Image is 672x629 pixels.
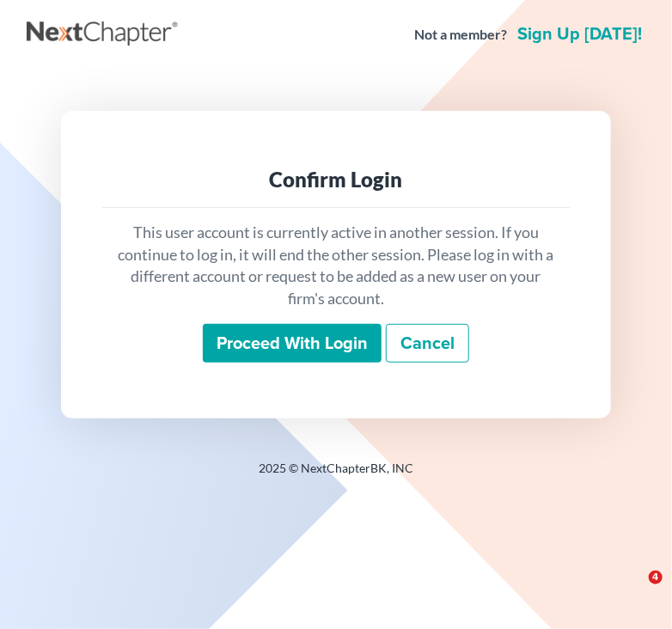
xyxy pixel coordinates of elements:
p: This user account is currently active in another session. If you continue to log in, it will end ... [116,222,556,310]
div: 2025 © NextChapterBK, INC [27,460,645,491]
strong: Not a member? [414,25,507,45]
a: Sign up [DATE]! [514,26,645,43]
div: Confirm Login [116,166,556,193]
a: Cancel [386,324,469,363]
span: 4 [649,571,663,584]
iframe: Intercom live chat [614,571,655,612]
input: Proceed with login [203,324,382,363]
